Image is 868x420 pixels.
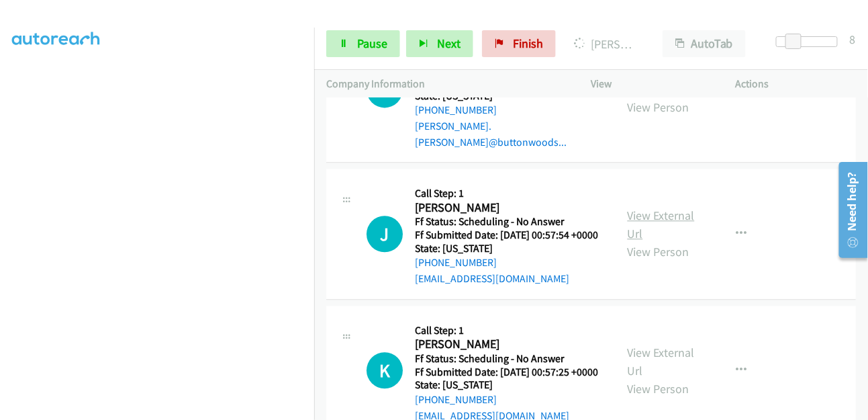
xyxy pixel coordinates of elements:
[628,345,695,378] a: View External Url
[415,215,598,228] h5: Ff Status: Scheduling - No Answer
[415,200,598,216] h2: [PERSON_NAME]
[415,337,598,352] h2: [PERSON_NAME]
[415,352,598,366] h5: Ff Status: Scheduling - No Answer
[829,157,868,263] iframe: Resource Center
[415,366,598,379] h5: Ff Submitted Date: [DATE] 00:57:25 +0000
[628,381,689,396] a: View Person
[367,216,403,252] h1: J
[628,244,689,259] a: View Person
[415,272,569,285] a: [EMAIL_ADDRESS][DOMAIN_NAME]
[326,30,400,57] a: Pause
[415,187,598,200] h5: Call Step: 1
[628,208,695,241] a: View External Url
[736,76,856,92] p: Actions
[415,393,497,406] a: [PHONE_NUMBER]
[367,352,403,388] h1: K
[415,256,497,269] a: [PHONE_NUMBER]
[415,228,598,242] h5: Ff Submitted Date: [DATE] 00:57:54 +0000
[663,30,746,57] button: AutoTab
[357,36,387,51] span: Pause
[628,99,689,115] a: View Person
[415,242,598,255] h5: State: [US_STATE]
[850,30,856,48] div: 8
[574,35,638,53] p: [PERSON_NAME]
[367,352,403,388] div: The call is yet to be attempted
[482,30,556,57] a: Finish
[437,36,461,51] span: Next
[415,324,598,337] h5: Call Step: 1
[406,30,473,57] button: Next
[415,103,497,116] a: [PHONE_NUMBER]
[415,120,567,149] a: [PERSON_NAME].[PERSON_NAME]@buttonwoods...
[591,76,712,92] p: View
[415,378,598,392] h5: State: [US_STATE]
[367,216,403,252] div: The call is yet to be attempted
[513,36,543,51] span: Finish
[326,76,567,92] p: Company Information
